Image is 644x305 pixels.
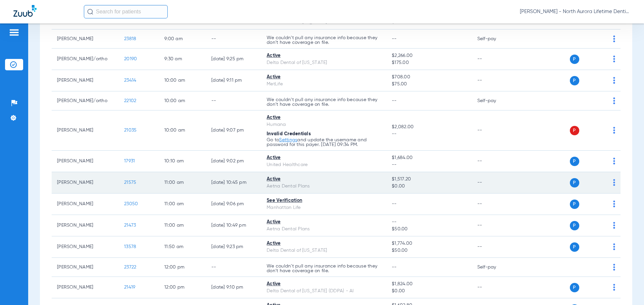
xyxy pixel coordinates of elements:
td: [PERSON_NAME] [52,277,119,298]
div: Active [267,114,381,121]
span: $0.00 [392,288,466,295]
td: -- [472,49,517,70]
td: [DATE] 9:10 PM [206,277,261,298]
span: P [570,221,579,230]
div: Delta Dental of [US_STATE] [267,247,381,254]
td: 12:00 PM [159,277,206,298]
div: Humana [267,121,381,128]
td: [PERSON_NAME] [52,258,119,277]
span: P [570,200,579,209]
span: $708.00 [392,74,466,81]
span: 23818 [124,36,136,41]
img: Search Icon [87,9,93,15]
td: [PERSON_NAME] [52,29,119,49]
span: 23414 [124,78,136,83]
span: $1,774.00 [392,240,466,247]
div: Delta Dental of [US_STATE] [267,59,381,66]
td: [PERSON_NAME] [52,172,119,194]
img: group-dot-blue.svg [613,35,615,42]
td: [DATE] 9:02 PM [206,151,261,172]
span: $175.00 [392,59,466,66]
td: -- [472,215,517,236]
td: Self-pay [472,258,517,277]
span: -- [392,161,466,168]
td: Self-pay [472,91,517,110]
td: Self-pay [472,29,517,49]
img: group-dot-blue.svg [613,97,615,104]
span: P [570,55,579,64]
td: [DATE] 9:25 PM [206,49,261,70]
span: 17931 [124,159,135,163]
span: 23050 [124,202,138,206]
td: 11:00 AM [159,194,206,215]
td: [PERSON_NAME] [52,151,119,172]
td: -- [206,91,261,110]
td: [DATE] 9:06 PM [206,194,261,215]
img: group-dot-blue.svg [613,222,615,229]
img: hamburger-icon [9,28,19,36]
div: MetLife [267,81,381,88]
span: $75.00 [392,81,466,88]
div: Active [267,52,381,59]
span: P [570,178,579,187]
td: [PERSON_NAME] [52,236,119,258]
span: $1,517.20 [392,176,466,183]
span: $0.00 [392,183,466,190]
div: Manhattan Life [267,204,381,211]
span: P [570,76,579,85]
td: -- [472,110,517,151]
td: 9:30 AM [159,49,206,70]
span: 21419 [124,285,135,290]
td: -- [472,151,517,172]
p: We couldn’t pull any insurance info because they don’t have coverage on file. [267,264,381,273]
span: P [570,242,579,252]
span: 21575 [124,180,136,185]
td: [PERSON_NAME] [52,70,119,91]
div: Active [267,219,381,226]
div: Delta Dental of [US_STATE] (DDPA) - AI [267,288,381,295]
span: $1,684.00 [392,154,466,161]
span: $2,266.00 [392,52,466,59]
img: group-dot-blue.svg [613,77,615,84]
img: group-dot-blue.svg [613,284,615,291]
td: 12:00 PM [159,258,206,277]
td: -- [472,194,517,215]
p: Go to and update the username and password for this payer. [DATE] 09:34 PM. [267,138,381,147]
td: 11:50 AM [159,236,206,258]
td: 10:00 AM [159,91,206,110]
td: -- [206,29,261,49]
input: Search for patients [84,5,168,18]
span: P [570,157,579,166]
span: -- [392,131,466,138]
span: $1,824.00 [392,281,466,288]
span: $2,082.00 [392,124,466,131]
img: group-dot-blue.svg [613,264,615,271]
td: [PERSON_NAME]/ortho [52,91,119,110]
div: Active [267,240,381,247]
span: 22102 [124,98,136,103]
img: group-dot-blue.svg [613,201,615,207]
img: group-dot-blue.svg [613,243,615,250]
td: 10:00 AM [159,110,206,151]
p: We couldn’t pull any insurance info because they don’t have coverage on file. [267,97,381,107]
span: -- [392,265,397,270]
a: Settings [279,138,297,142]
div: See Verification [267,197,381,204]
img: Zuub Logo [13,5,37,17]
span: -- [392,202,397,206]
td: 10:10 AM [159,151,206,172]
td: [DATE] 10:45 PM [206,172,261,194]
span: -- [392,219,466,226]
span: P [570,283,579,292]
img: group-dot-blue.svg [613,56,615,62]
td: -- [472,236,517,258]
td: -- [472,70,517,91]
td: -- [472,172,517,194]
td: 11:00 AM [159,215,206,236]
span: Invalid Credentials [267,132,311,136]
span: $50.00 [392,226,466,233]
div: Active [267,74,381,81]
td: 10:00 AM [159,70,206,91]
span: 21473 [124,223,136,228]
div: United Healthcare [267,161,381,168]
